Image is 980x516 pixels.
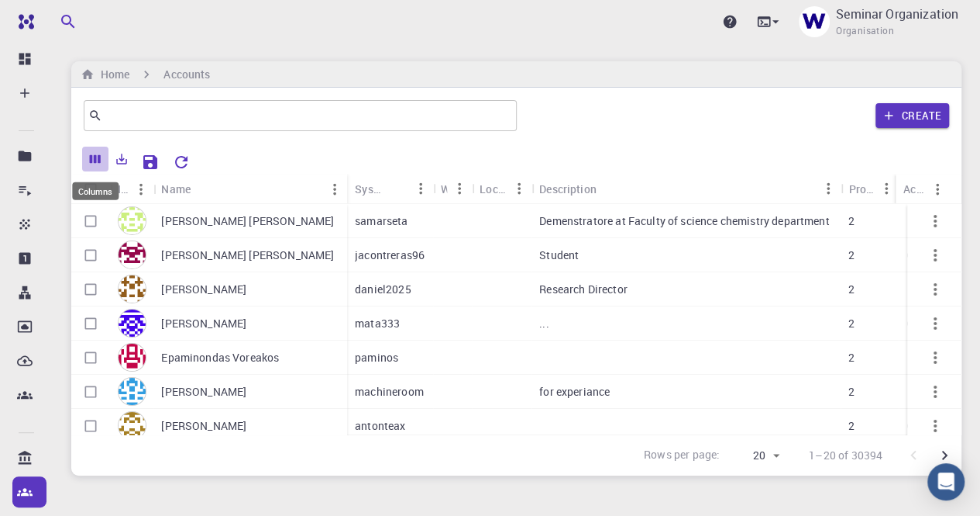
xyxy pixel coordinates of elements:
img: avatar [118,377,146,406]
button: Sort [383,176,408,201]
img: avatar [118,241,146,269]
button: Menu [408,176,433,201]
img: avatar [118,343,146,372]
p: paminos [355,350,398,365]
p: machineroom [355,384,424,400]
button: Menu [816,176,841,201]
div: 20 [726,445,784,467]
div: Columns [72,182,119,200]
p: daniel2025 [355,282,411,297]
div: Web [441,174,447,204]
button: Reset Explorer Settings [166,147,197,178]
img: avatar [118,309,146,338]
img: avatar [118,206,146,235]
p: 2 [848,248,854,263]
p: samarseta [355,213,407,229]
div: System Name [347,174,433,204]
p: 2 [848,282,854,297]
p: [PERSON_NAME] [161,282,246,297]
div: Actions [896,174,950,204]
p: 2 [848,316,854,331]
button: Create [875,103,949,128]
div: Web [433,174,472,204]
p: ... [539,316,548,331]
button: Menu [447,176,472,201]
button: Save Explorer Settings [135,147,166,178]
div: Projects [848,174,874,204]
button: Menu [874,176,899,201]
p: Research Director [539,282,628,297]
p: antonteax [355,418,405,434]
p: Seminar Organization [836,5,958,23]
div: Icon [118,174,129,204]
div: Location [480,174,507,204]
button: Menu [925,177,950,202]
p: 2 [848,350,854,365]
img: avatar [118,411,146,440]
p: Student [539,248,579,263]
p: 2 [848,384,854,400]
button: Menu [322,177,347,202]
p: Epaminondas Voreakos [161,350,279,365]
div: Open Intercom Messenger [927,463,965,500]
h6: Accounts [163,66,210,83]
p: 2 [848,213,854,229]
nav: breadcrumb [77,66,213,83]
button: Columns [82,147,108,171]
div: Location [472,174,531,204]
button: Export [108,147,135,171]
p: mata333 [355,316,400,331]
p: Demenstratore at Faculty of science chemistry department [539,213,829,229]
button: Go to next page [929,440,960,471]
p: 2 [848,418,854,434]
button: Menu [129,177,153,202]
span: Support [31,11,87,25]
div: Name [161,174,191,204]
p: [PERSON_NAME] [PERSON_NAME] [161,248,334,263]
p: [PERSON_NAME] [161,316,246,331]
p: [PERSON_NAME] [PERSON_NAME] [161,213,334,229]
p: [PERSON_NAME] [161,418,246,434]
p: [PERSON_NAME] [161,384,246,400]
img: avatar [118,275,146,303]
p: Rows per page: [644,447,720,465]
p: for experiance [539,384,610,400]
div: System Name [355,174,383,204]
button: Menu [507,176,531,201]
button: Sort [191,177,215,202]
div: Name [153,174,347,204]
p: 1–20 of 30394 [809,448,882,463]
div: Description [539,174,597,204]
div: Projects [841,174,899,204]
img: Seminar Organization [799,6,830,37]
span: Organisation [836,23,894,39]
img: logo [12,14,34,29]
p: jacontreras96 [355,248,425,263]
h6: Home [95,66,129,83]
div: Icon [110,174,153,204]
div: Actions [903,174,925,204]
div: Description [531,174,841,204]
